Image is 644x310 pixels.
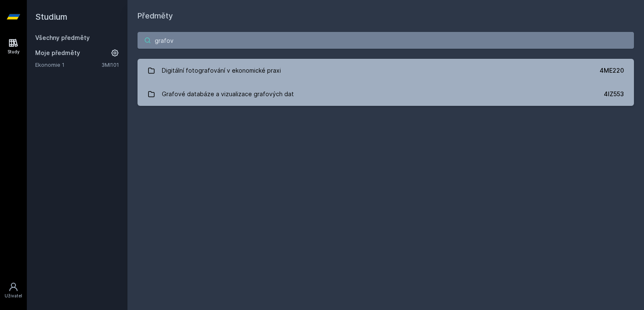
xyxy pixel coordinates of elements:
input: Název nebo ident předmětu… [138,32,634,49]
div: 4ME220 [600,66,624,75]
div: Grafové databáze a vizualizace grafových dat [162,86,294,102]
div: Uživatel [5,293,22,299]
div: Digitální fotografování v ekonomické praxi [162,62,281,79]
h1: Předměty [138,10,634,22]
div: 4IZ553 [604,90,624,98]
a: Digitální fotografování v ekonomické praxi 4ME220 [138,59,634,82]
a: 3MI101 [101,61,119,68]
a: Study [2,34,25,59]
span: Moje předměty [35,49,80,57]
a: Grafové databáze a vizualizace grafových dat 4IZ553 [138,82,634,106]
div: Study [8,49,20,55]
a: Všechny předměty [35,34,90,41]
a: Uživatel [2,278,25,303]
a: Ekonomie 1 [35,60,101,69]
